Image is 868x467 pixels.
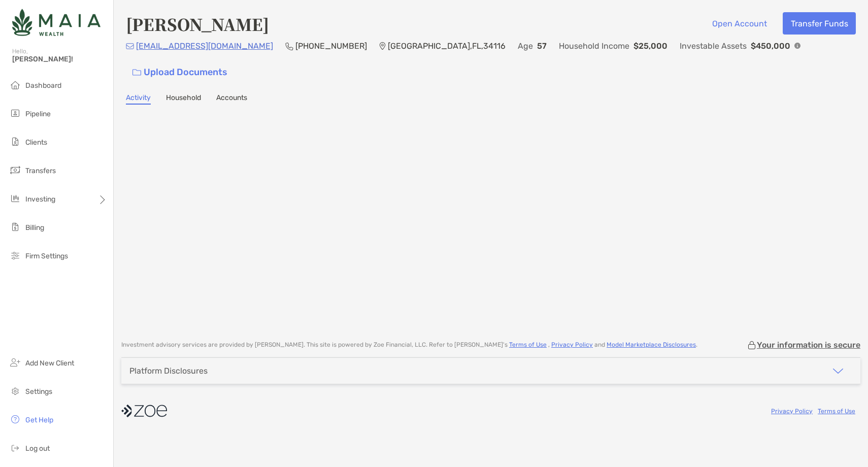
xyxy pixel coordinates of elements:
[126,93,151,105] a: Activity
[9,385,21,397] img: settings icon
[25,81,61,90] span: Dashboard
[166,93,201,105] a: Household
[121,399,167,422] img: company logo
[794,43,800,49] img: Info Icon
[832,365,844,377] img: icon arrow
[285,42,293,50] img: Phone Icon
[509,341,547,348] a: Terms of Use
[9,136,21,148] img: clients icon
[518,40,533,52] p: Age
[25,138,47,147] span: Clients
[9,249,21,261] img: firm-settings icon
[132,69,141,76] img: button icon
[704,12,775,35] button: Open Account
[25,166,56,175] span: Transfers
[126,61,234,83] a: Upload Documents
[9,107,21,119] img: pipeline icon
[129,366,208,376] div: Platform Disclosures
[9,413,21,425] img: get-help icon
[680,40,747,52] p: Investable Assets
[771,408,813,415] a: Privacy Policy
[126,12,269,36] h4: [PERSON_NAME]
[9,221,21,233] img: billing icon
[25,223,44,232] span: Billing
[388,40,506,52] p: [GEOGRAPHIC_DATA] , FL , 34116
[9,192,21,205] img: investing icon
[783,12,856,35] button: Transfer Funds
[751,40,790,52] p: $450,000
[121,341,697,349] p: Investment advisory services are provided by [PERSON_NAME] . This site is powered by Zoe Financia...
[25,444,50,453] span: Log out
[818,408,855,415] a: Terms of Use
[9,356,21,369] img: add_new_client icon
[633,40,667,52] p: $25,000
[9,79,21,91] img: dashboard icon
[295,40,367,52] p: [PHONE_NUMBER]
[25,110,51,118] span: Pipeline
[216,93,247,105] a: Accounts
[25,387,52,396] span: Settings
[607,341,696,348] a: Model Marketplace Disclosures
[25,195,55,204] span: Investing
[379,42,386,50] img: Location Icon
[126,43,134,49] img: Email Icon
[537,40,547,52] p: 57
[9,442,21,454] img: logout icon
[12,4,101,41] img: Zoe Logo
[551,341,593,348] a: Privacy Policy
[25,416,53,424] span: Get Help
[25,252,68,260] span: Firm Settings
[757,340,860,350] p: Your information is secure
[12,55,107,63] span: [PERSON_NAME]!
[559,40,629,52] p: Household Income
[25,359,74,368] span: Add New Client
[9,164,21,176] img: transfers icon
[136,40,273,52] p: [EMAIL_ADDRESS][DOMAIN_NAME]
